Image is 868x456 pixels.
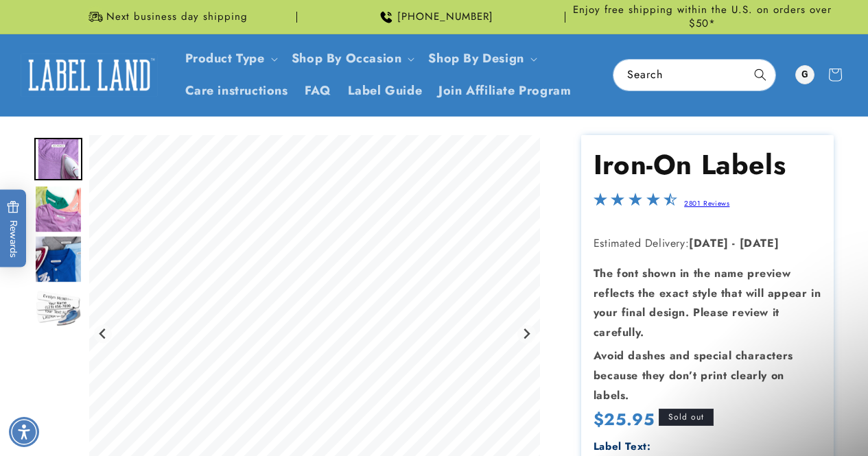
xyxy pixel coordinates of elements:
[594,439,651,454] label: Label Text:
[283,43,421,75] summary: Shop By Occasion
[34,285,82,333] img: Iron-on name labels with an iron
[11,346,174,387] iframe: Sign Up via Text for Offers
[644,280,855,394] iframe: Gorgias live chat conversation starters
[594,265,821,340] strong: The font shown in the name preview reflects the exact style that will appear in your final design...
[745,60,775,90] button: Search
[732,235,736,251] strong: -
[21,53,158,96] img: Label Land
[34,185,82,233] img: Iron on name tags ironed to a t-shirt
[594,196,677,212] span: 4.5-star overall rating
[34,285,82,333] div: Go to slide 4
[34,335,82,383] div: Go to slide 5
[594,147,822,182] h1: Iron-On Labels
[517,325,536,344] button: Next slide
[305,83,331,99] span: FAQ
[34,185,82,233] div: Go to slide 2
[185,83,288,99] span: Care instructions
[740,235,779,251] strong: [DATE]
[16,49,163,101] a: Label Land
[428,49,524,67] a: Shop By Design
[34,138,82,180] img: Iron on name label being ironed to shirt
[594,234,822,254] p: Estimated Delivery:
[420,43,542,75] summary: Shop By Design
[34,135,82,183] div: Go to slide 1
[7,200,20,257] span: Rewards
[106,10,248,24] span: Next business day shipping
[185,49,265,67] a: Product Type
[94,325,113,344] button: Go to last slide
[340,75,431,107] a: Label Guide
[9,417,39,447] div: Accessibility Menu
[177,75,296,107] a: Care instructions
[296,75,340,107] a: FAQ
[348,83,423,99] span: Label Guide
[689,235,729,251] strong: [DATE]
[34,235,82,283] img: Iron on name labels ironed to shirt collar
[571,3,834,30] span: Enjoy free shipping within the U.S. on orders over $50*
[684,198,729,208] a: 2801 Reviews - open in a new tab
[430,75,579,107] a: Join Affiliate Program
[594,348,793,403] strong: Avoid dashes and special characters because they don’t print clearly on labels.
[397,10,493,24] span: [PHONE_NUMBER]
[34,235,82,283] div: Go to slide 3
[292,51,402,67] span: Shop By Occasion
[580,392,854,442] iframe: Gorgias Floating Chat
[177,43,283,75] summary: Product Type
[438,83,571,99] span: Join Affiliate Program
